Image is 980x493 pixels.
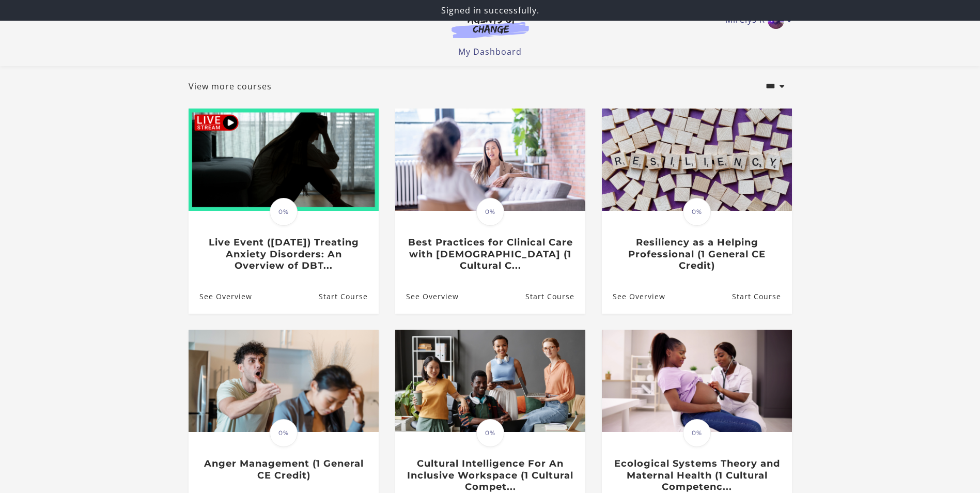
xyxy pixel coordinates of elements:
a: Live Event (8/22/25) Treating Anxiety Disorders: An Overview of DBT...: Resume Course [318,280,378,313]
a: Resiliency as a Helping Professional (1 General CE Credit): Resume Course [732,280,791,313]
a: Live Event (8/22/25) Treating Anxiety Disorders: An Overview of DBT...: See Overview [189,280,252,313]
span: 0% [270,419,298,447]
h3: Ecological Systems Theory and Maternal Health (1 Cultural Competenc... [613,458,781,493]
a: Toggle menu [725,12,787,29]
a: Resiliency as a Helping Professional (1 General CE Credit): See Overview [602,280,665,313]
h3: Resiliency as a Helping Professional (1 General CE Credit) [613,237,781,272]
h3: Best Practices for Clinical Care with [DEMOGRAPHIC_DATA] (1 Cultural C... [406,237,574,272]
h3: Cultural Intelligence For An Inclusive Workspace (1 Cultural Compet... [406,458,574,493]
a: Best Practices for Clinical Care with Asian Americans (1 Cultural C...: See Overview [395,280,459,313]
span: 0% [683,419,711,447]
p: Signed in successfully. [4,4,976,17]
a: My Dashboard [458,46,522,57]
a: Best Practices for Clinical Care with Asian Americans (1 Cultural C...: Resume Course [525,280,585,313]
span: 0% [270,198,298,226]
h3: Live Event ([DATE]) Treating Anxiety Disorders: An Overview of DBT... [199,237,367,272]
span: 0% [683,198,711,226]
span: 0% [476,419,504,447]
img: Agents of Change Logo [441,14,540,38]
a: View more courses [189,80,272,93]
h3: Anger Management (1 General CE Credit) [199,458,367,481]
span: 0% [476,198,504,226]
